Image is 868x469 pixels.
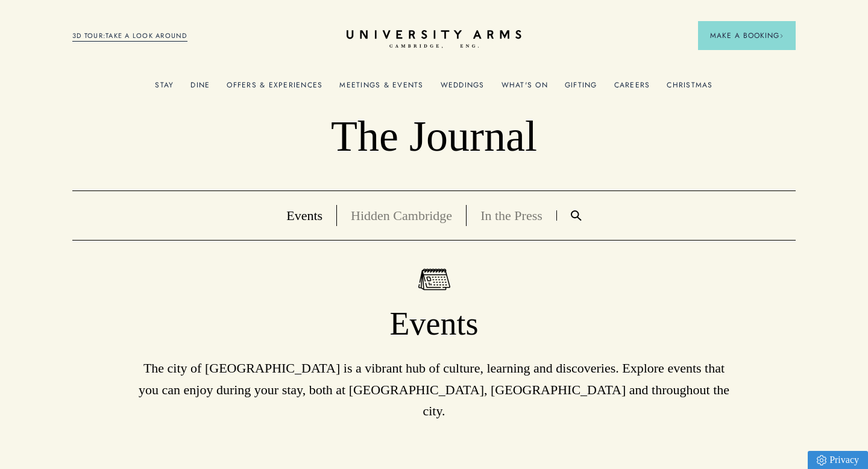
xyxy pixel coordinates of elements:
[72,304,796,344] h1: Events
[339,81,423,96] a: Meetings & Events
[480,208,542,223] a: In the Press
[133,357,735,421] p: The city of [GEOGRAPHIC_DATA] is a vibrant hub of culture, learning and discoveries. Explore even...
[614,81,650,96] a: Careers
[667,81,712,96] a: Christmas
[351,208,452,223] a: Hidden Cambridge
[190,81,210,96] a: Dine
[779,34,784,38] img: Arrow icon
[155,81,174,96] a: Stay
[72,31,187,42] a: 3D TOUR:TAKE A LOOK AROUND
[698,21,796,50] button: Make a BookingArrow icon
[808,451,868,469] a: Privacy
[347,30,521,49] a: Home
[817,455,826,465] img: Privacy
[227,81,322,96] a: Offers & Experiences
[565,81,597,96] a: Gifting
[710,30,784,41] span: Make a Booking
[441,81,485,96] a: Weddings
[418,268,450,291] img: Events
[72,111,796,163] p: The Journal
[502,81,548,96] a: What's On
[286,208,322,223] a: Events
[571,210,582,221] img: Search
[557,210,596,221] a: Search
